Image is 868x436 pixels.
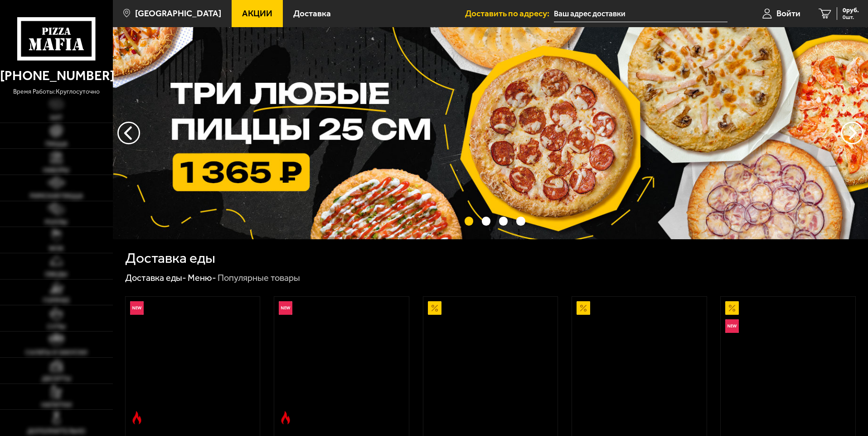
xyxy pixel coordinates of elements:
[279,301,292,315] img: Новинка
[725,319,739,333] img: Новинка
[242,9,272,18] span: Акции
[841,122,863,144] button: предыдущий
[274,297,409,429] a: НовинкаОстрое блюдоРимская с мясным ассорти
[577,301,590,315] img: Акционный
[279,411,292,425] img: Острое блюдо
[41,402,72,408] span: Напитки
[50,114,63,121] span: Хит
[721,297,855,429] a: АкционныйНовинкаВсё включено
[428,301,441,315] img: Акционный
[776,9,800,18] span: Войти
[572,297,707,429] a: АкционныйПепперони 25 см (толстое с сыром)
[126,297,260,429] a: НовинкаОстрое блюдоРимская с креветками
[482,217,490,225] button: точки переключения
[117,122,140,144] button: следующий
[45,219,68,225] span: Роллы
[843,7,859,14] span: 0 руб.
[465,217,473,225] button: точки переключения
[43,167,69,173] span: Наборы
[188,272,216,283] a: Меню-
[554,5,727,22] input: Ваш адрес доставки
[45,141,68,147] span: Пицца
[130,301,144,315] img: Новинка
[499,217,508,225] button: точки переключения
[47,323,66,330] span: Супы
[135,9,221,18] span: [GEOGRAPHIC_DATA]
[43,297,70,303] span: Горячее
[423,297,558,429] a: АкционныйАль-Шам 25 см (тонкое тесто)
[843,14,859,20] span: 0 шт.
[218,272,300,284] div: Популярные товары
[516,217,525,225] button: точки переключения
[725,301,739,315] img: Акционный
[125,272,186,283] a: Доставка еды-
[42,375,71,382] span: Десерты
[49,245,64,251] span: WOK
[30,193,83,199] span: Римская пицца
[25,349,87,355] span: Салаты и закуски
[125,251,215,265] h1: Доставка еды
[293,9,331,18] span: Доставка
[465,9,554,18] span: Доставить по адресу:
[45,271,68,277] span: Обеды
[130,411,144,425] img: Острое блюдо
[27,428,85,434] span: Дополнительно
